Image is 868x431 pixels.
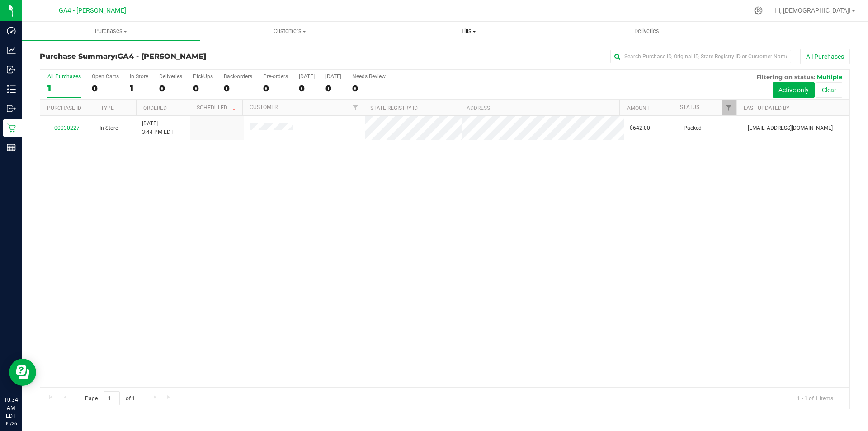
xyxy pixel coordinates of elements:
p: 10:34 AM EDT [4,396,18,420]
a: 00030227 [54,125,80,131]
div: Open Carts [92,73,119,80]
span: 1 - 1 of 1 items [790,391,840,405]
div: 0 [325,83,341,94]
a: Ordered [143,105,167,111]
span: $642.00 [630,124,650,133]
div: [DATE] [299,73,315,80]
span: Filtering on status: [756,73,815,81]
a: Purchase ID [47,105,81,111]
a: Tills [379,22,557,41]
div: PickUps [193,73,213,80]
a: Type [101,105,114,111]
div: Deliveries [159,73,182,80]
span: Customers [201,27,378,35]
inline-svg: Outbound [7,104,16,113]
div: 0 [224,83,252,94]
a: Customer [250,104,278,110]
inline-svg: Retail [7,123,16,133]
div: Back-orders [224,73,252,80]
inline-svg: Dashboard [7,26,16,35]
span: Packed [684,124,702,133]
span: In-Store [99,124,118,133]
span: Purchases [22,27,200,35]
p: 09/26 [4,420,18,427]
div: Pre-orders [263,73,288,80]
a: Scheduled [197,104,238,111]
inline-svg: Analytics [7,46,16,55]
div: 1 [47,83,81,94]
a: Amount [627,105,650,111]
div: [DATE] [325,73,341,80]
input: Search Purchase ID, Original ID, State Registry ID or Customer Name... [610,50,791,63]
a: Filter [722,100,736,115]
div: Needs Review [352,73,386,80]
span: GA4 - [PERSON_NAME] [59,7,126,14]
inline-svg: Reports [7,143,16,152]
div: Manage settings [753,6,764,15]
a: Filter [348,100,363,115]
inline-svg: Inbound [7,65,16,74]
div: 0 [352,83,386,94]
button: All Purchases [800,49,850,64]
div: In Store [130,73,148,80]
span: Hi, [DEMOGRAPHIC_DATA]! [774,7,851,14]
iframe: Resource center [9,359,36,386]
div: 0 [92,83,119,94]
span: Multiple [817,73,842,81]
a: State Registry ID [370,105,418,111]
th: Address [459,100,619,116]
div: 0 [299,83,315,94]
div: All Purchases [47,73,81,80]
span: [EMAIL_ADDRESS][DOMAIN_NAME] [748,124,833,133]
div: 0 [193,83,213,94]
span: Page of 1 [77,391,142,405]
div: 0 [263,83,288,94]
a: Status [680,104,699,110]
a: Deliveries [557,22,736,41]
div: 0 [159,83,182,94]
input: 1 [104,391,120,405]
button: Clear [816,82,842,98]
a: Purchases [22,22,200,41]
a: Customers [200,22,379,41]
span: Deliveries [622,27,671,35]
button: Active only [773,82,815,98]
h3: Purchase Summary: [40,52,310,61]
span: [DATE] 3:44 PM EDT [142,119,174,137]
inline-svg: Inventory [7,85,16,94]
span: GA4 - [PERSON_NAME] [118,52,206,61]
span: Tills [379,27,557,35]
div: 1 [130,83,148,94]
a: Last Updated By [744,105,789,111]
